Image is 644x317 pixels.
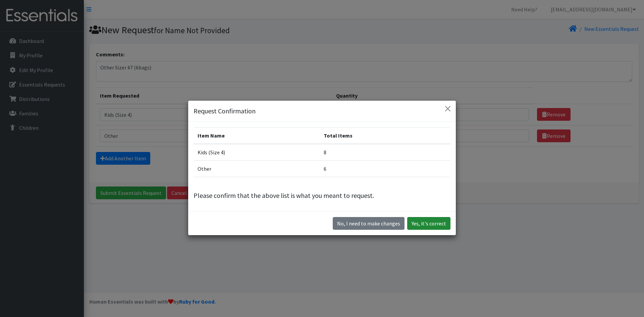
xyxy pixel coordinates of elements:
[194,127,320,144] th: Item Name
[320,144,450,161] td: 8
[194,191,450,201] p: Please confirm that the above list is what you meant to request.
[442,103,453,114] button: Close
[407,217,450,230] button: Yes, it's correct
[194,161,320,177] td: Other
[333,217,405,230] button: No I need to make changes
[194,106,256,116] h5: Request Confirmation
[194,144,320,161] td: Kids (Size 4)
[320,127,450,144] th: Total Items
[320,161,450,177] td: 6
